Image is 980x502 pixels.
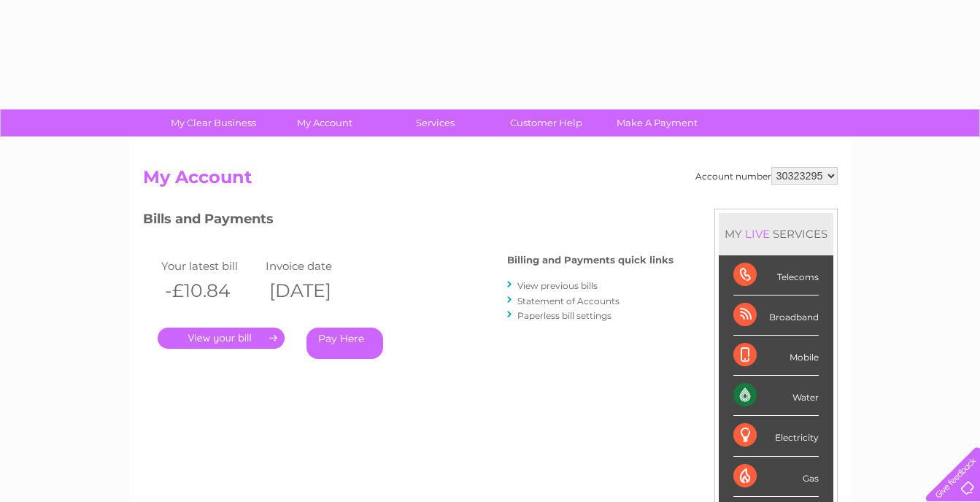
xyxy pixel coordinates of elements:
div: Broadband [733,296,819,336]
h4: Billing and Payments quick links [507,255,674,266]
a: My Account [264,109,385,136]
a: . [158,328,285,349]
div: Account number [695,167,838,185]
th: [DATE] [262,276,367,306]
h3: Bills and Payments [143,209,674,234]
th: -£10.84 [158,276,263,306]
td: Invoice date [262,256,367,276]
div: LIVE [742,227,773,241]
a: Pay Here [306,328,383,359]
a: Services [375,109,495,136]
a: Paperless bill settings [517,310,611,321]
a: Make A Payment [597,109,717,136]
div: Water [733,376,819,416]
td: Your latest bill [158,256,263,276]
h2: My Account [143,167,838,195]
div: Gas [733,457,819,497]
div: MY SERVICES [719,213,833,255]
div: Electricity [733,416,819,456]
a: Statement of Accounts [517,296,620,306]
a: Customer Help [486,109,606,136]
div: Mobile [733,336,819,376]
a: View previous bills [517,280,598,291]
a: My Clear Business [153,109,274,136]
div: Telecoms [733,255,819,296]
